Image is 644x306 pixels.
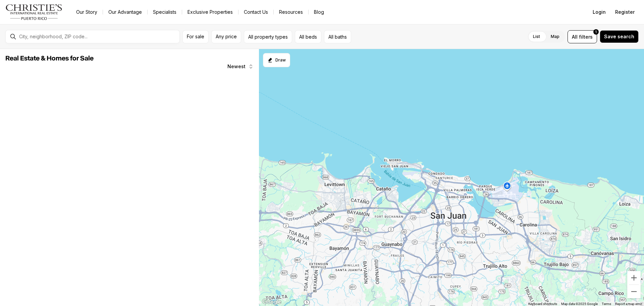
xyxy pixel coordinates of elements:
a: Blog [309,7,329,17]
button: All property types [244,30,292,43]
button: All beds [295,30,321,43]
button: Save search [600,30,639,43]
button: Newest [223,60,258,73]
label: Map [545,31,565,43]
span: Login [593,9,606,15]
button: Zoom in [627,271,641,285]
a: Resources [274,7,308,17]
button: Start drawing [263,53,290,67]
a: Our Advantage [103,7,147,17]
span: Newest [227,64,246,69]
button: Login [589,5,610,19]
a: Report a map error [615,302,642,306]
span: All [572,33,578,40]
a: Terms (opens in new tab) [602,302,611,306]
button: Any price [211,30,241,43]
a: Specialists [148,7,182,17]
span: Any price [216,34,237,39]
button: Allfilters1 [568,30,597,43]
span: filters [579,33,593,40]
button: All baths [324,30,351,43]
button: Zoom out [627,285,641,298]
a: Our Story [71,7,103,17]
button: For sale [182,30,209,43]
span: 1 [595,29,597,35]
button: Contact Us [238,7,273,17]
span: Register [615,9,635,15]
a: Exclusive Properties [182,7,238,17]
span: Save search [604,34,634,39]
button: Register [611,5,639,19]
span: Real Estate & Homes for Sale [5,55,94,62]
label: List [528,31,545,43]
span: Map data ©2025 Google [561,302,598,306]
span: For sale [187,34,204,39]
img: logo [5,4,63,20]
